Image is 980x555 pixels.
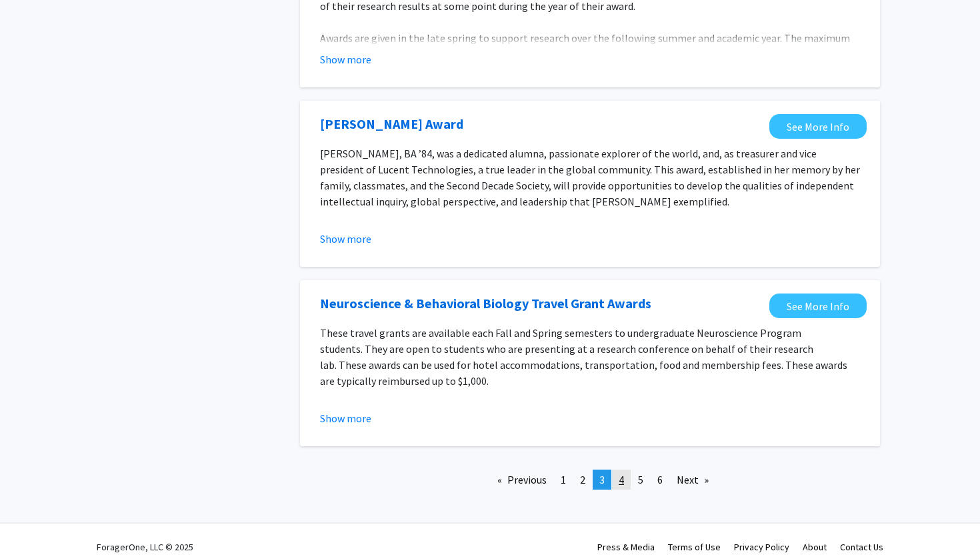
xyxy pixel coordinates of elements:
a: Privacy Policy [734,541,789,553]
button: Show more [320,231,371,247]
a: Previous page [491,470,553,490]
a: Terms of Use [668,541,721,553]
span: Awards are given in the late spring to support research over the following summer and academic ye... [320,31,850,61]
ul: Pagination [300,470,880,490]
a: Press & Media [597,541,655,553]
span: 1 [561,473,566,486]
a: Opens in a new tab [769,294,867,318]
a: Contact Us [840,541,883,553]
button: Show more [320,51,371,67]
iframe: Chat [10,495,57,545]
a: About [803,541,827,553]
a: Next page [670,470,715,490]
span: 5 [638,473,643,486]
span: 3 [599,473,605,486]
a: Opens in a new tab [320,114,463,134]
p: [PERSON_NAME], BA ’84, was a dedicated alumna, passionate explorer of the world, and, as treasure... [320,145,860,209]
a: Opens in a new tab [769,114,867,139]
span: 2 [580,473,585,486]
a: Opens in a new tab [320,294,651,314]
span: 6 [657,473,663,486]
p: These travel grants are available each Fall and Spring semesters to undergraduate Neuroscience Pr... [320,325,860,389]
button: Show more [320,410,371,426]
span: 4 [619,473,624,486]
